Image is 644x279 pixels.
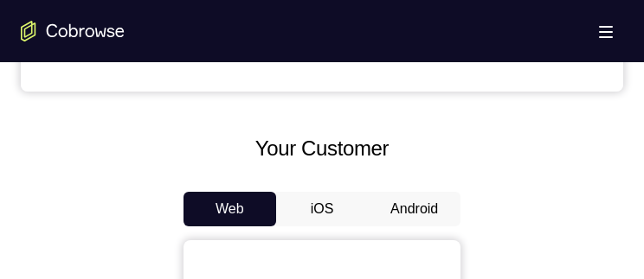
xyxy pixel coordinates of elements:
button: Web [184,192,276,226]
input: Enter your email [163,165,440,182]
button: Sign in [152,198,450,232]
p: or [293,247,311,261]
button: iOS [276,192,369,226]
button: Android [368,192,460,226]
a: Go to the home page [21,21,125,41]
h2: Your Customer [21,133,623,164]
h1: Sign in to your account [152,118,450,143]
